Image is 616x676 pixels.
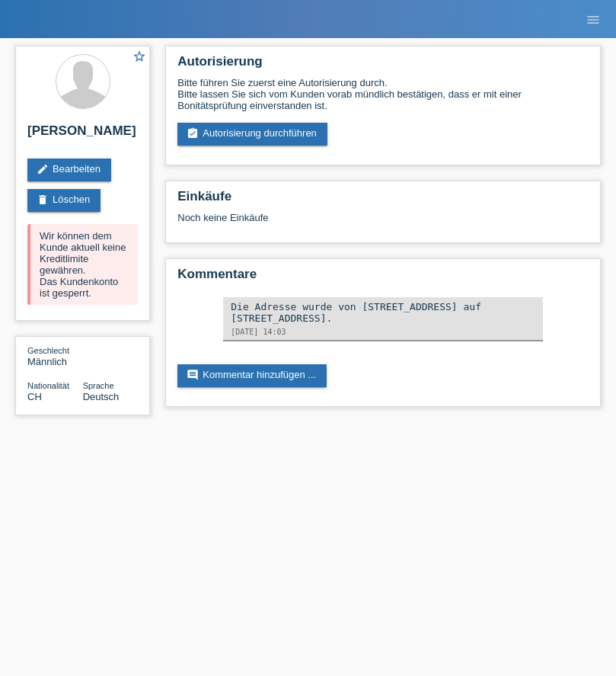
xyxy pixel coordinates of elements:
div: Die Adresse wurde von [STREET_ADDRESS] auf [STREET_ADDRESS]. [231,301,535,324]
i: edit [37,163,49,175]
a: assignment_turned_inAutorisierung durchführen [177,123,327,146]
i: delete [37,194,49,206]
span: Nationalität [27,381,69,390]
i: assignment_turned_in [187,127,199,139]
div: [DATE] 14:03 [231,328,535,336]
i: star_border [132,50,146,63]
h2: [PERSON_NAME] [27,123,138,146]
a: deleteLöschen [27,189,101,212]
div: Männlich [27,344,83,367]
a: commentKommentar hinzufügen ... [177,364,327,387]
div: Noch keine Einkäufe [177,212,589,235]
span: Deutsch [83,391,120,402]
h2: Einkäufe [177,189,589,212]
span: Geschlecht [27,346,69,355]
span: Sprache [83,381,114,390]
i: comment [187,369,199,381]
a: editBearbeiten [27,159,111,181]
div: Wir können dem Kunde aktuell keine Kreditlimite gewähren. Das Kundenkonto ist gesperrt. [27,224,138,305]
span: Schweiz [27,391,42,402]
div: Bitte führen Sie zuerst eine Autorisierung durch. Bitte lassen Sie sich vom Kunden vorab mündlich... [177,77,589,111]
a: star_border [132,50,146,66]
h2: Kommentare [177,267,589,290]
a: menu [578,14,608,24]
h2: Autorisierung [177,54,589,77]
i: menu [586,12,601,27]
